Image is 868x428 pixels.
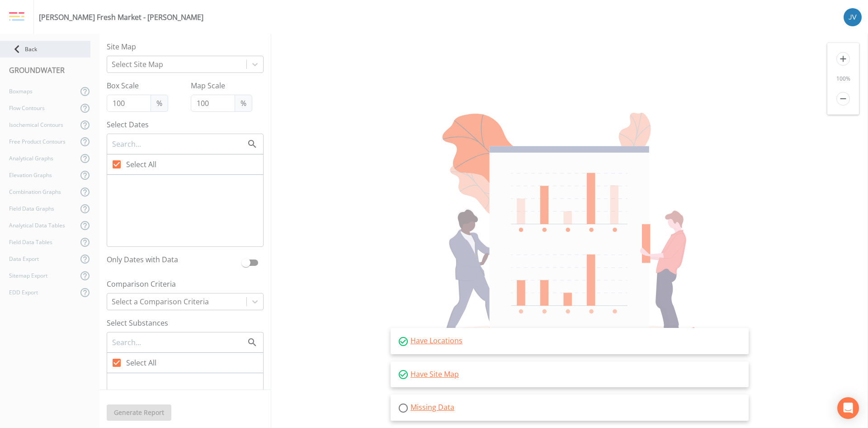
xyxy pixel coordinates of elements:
input: Search... [111,138,247,150]
img: undraw_report_building_chart-e1PV7-8T.svg [420,113,720,349]
div: Open Intercom Messenger [837,397,859,419]
a: Have Site Map [410,369,459,379]
a: Have Locations [410,336,462,346]
label: Site Map [107,41,264,52]
div: [PERSON_NAME] Fresh Market - [PERSON_NAME] [39,12,203,23]
span: Select All [126,159,156,170]
label: Select Dates [107,119,264,130]
i: add [836,52,850,66]
div: 100 % [827,75,859,83]
span: % [151,95,168,112]
i: remove [836,92,850,106]
a: Missing Data [410,402,454,412]
label: Comparison Criteria [107,279,264,289]
img: d880935ebd2e17e4df7e3e183e9934ef [844,8,862,26]
label: Only Dates with Data [107,254,237,268]
input: Search... [111,337,247,348]
label: Select Substances [107,317,264,328]
label: Map Scale [191,80,252,91]
label: Box Scale [107,80,168,91]
span: % [235,95,252,112]
span: Select All [126,357,156,368]
img: logo [9,12,24,22]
